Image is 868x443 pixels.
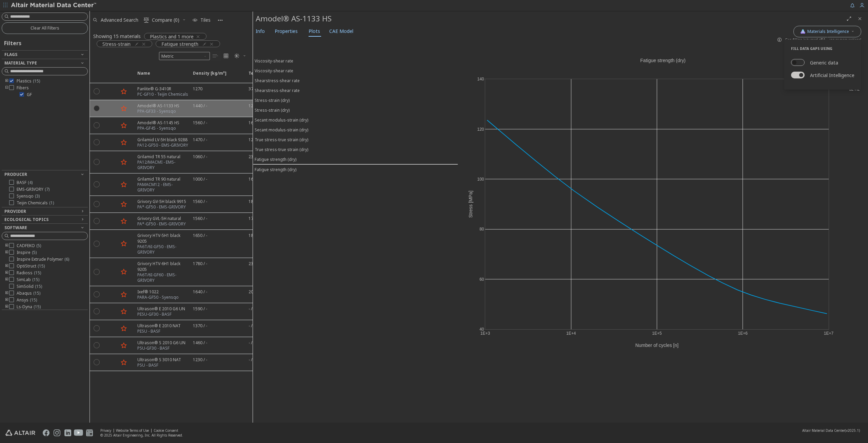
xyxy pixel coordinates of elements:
button: AI CopilotMaterials Intelligence [793,26,861,37]
div: PC-GF10 - Teijin Chemicals [137,92,188,97]
i: toogle group [4,304,9,310]
div: Viscosity-shear rate [255,58,293,64]
button: Turn it on to fill in missing data and make more CAE cards available! [774,34,785,45]
i: toogle group [4,297,9,303]
button: Favorite [118,266,129,277]
span: Plastics [17,78,40,84]
button: Viscosity-shear rate [253,56,458,66]
span: Expand [103,70,118,82]
i:  [213,53,218,59]
div: Ultrason® E 2010 NAT [137,323,181,329]
div: Fatigue strength (dry) [255,167,296,172]
div: 1230 / - [193,357,207,363]
span: ( 6 ) [64,256,69,262]
span: Altair Material Data Center [802,428,845,433]
div: 1590 / - [193,306,207,312]
button: Producer [2,170,88,179]
div: Unit System [159,52,210,60]
span: ( 15 ) [35,283,42,289]
span: Syensqo [17,193,40,199]
button: Provider [2,207,88,216]
span: Clear All Filters [31,25,59,31]
i: toogle group [4,78,9,84]
div: Ultrason® S 2010 G6 UN [137,340,185,346]
span: ( 15 ) [32,277,39,282]
div: PA6T/6I-GF60 - EMS-GRIVORY [137,272,189,283]
span: Abaqus [17,291,40,296]
button: Favorite [118,103,129,114]
label: Generic data [810,58,838,68]
span: Favorite [118,70,133,82]
span: Plots [309,26,320,37]
button: Favorite [118,238,129,249]
span: ( 15 ) [33,290,40,296]
i: toogle group [4,291,9,296]
div: Grilamid TR 55 natural [137,154,189,160]
div: 1560 / - [193,199,207,204]
span: Radioss [17,270,41,276]
button: Software [2,224,88,232]
div: Ultrason® S 3010 NAT [137,357,181,363]
div: PESU-GF30 - BASF [137,312,185,317]
img: Altair Material Data Center [11,2,97,9]
button: Favorite [118,323,129,334]
button: Table View [210,51,221,61]
span: ( 5 ) [32,250,37,255]
button: Tile View [221,51,232,61]
span: Name [133,70,189,82]
span: Tensile modulus [MPa] [249,70,297,82]
span: Ecological Topics [4,217,48,222]
div: 1000 / - [193,176,207,182]
div: Ixef® 1022 [137,289,179,295]
button: Favorite [118,357,129,368]
div: 16000 / - [249,120,265,126]
div: PPA-GF33 - Syensqo [137,109,179,114]
div: 1780 / - [193,261,207,266]
span: Material Type [4,60,37,66]
i:  [144,17,149,23]
button: Close [854,13,865,24]
span: SimLab [17,277,39,282]
div: PSU - BASF [137,363,181,368]
span: Stress-strain [102,41,131,47]
div: PA*-GF50 - EMS-GRIVORY [137,204,186,210]
div: Filters [2,34,25,50]
div: 3700 [249,86,258,92]
a: Cookie Consent [154,428,178,433]
span: Ansys [17,297,37,303]
span: ( 15 ) [30,297,37,303]
span: Producer [4,171,27,177]
div: PA12/MACMI - EMS-GRIVORY [137,160,189,170]
div: 1640 / - [193,289,207,295]
div: 1440 / - [193,103,207,109]
div: 18000 / 17500 [249,233,276,238]
button: Flags [2,51,88,59]
div: 1370 / - [193,323,207,329]
span: CADFEKO [17,243,41,248]
button: Favorite [118,179,129,190]
span: ( 15 ) [34,304,41,310]
span: Gap filling is turned off for one or more options! [785,37,861,42]
i: toogle group [4,243,9,248]
span: GF [27,92,32,97]
div: Fatigue strength (dry) [255,156,296,162]
div: PARA-GF50 - Syensqo [137,295,179,300]
button: True stress-true strain (dry) [253,135,458,145]
div: 2300 / 2200 [249,154,271,160]
div: © 2025 Altair Engineering, Inc. All Rights Reserved. [100,433,183,438]
span: Density [kg/m³] [193,70,226,82]
span: Inspire [17,250,37,255]
button: Secant modulus-strain (dry) [253,115,458,125]
div: Grivory GVL-5H natural [137,216,186,221]
div: Grivory HTV-5H1 black 9205 [137,233,189,244]
div: Shearstress-shear rate [255,88,300,93]
span: ( 7 ) [45,186,50,192]
div: Stress-strain (dry) [255,107,290,113]
span: Teijin Chemicals [17,200,54,206]
i:  [223,53,229,59]
span: Inspire Extrude Polymer [17,257,69,262]
div: Amodel® AS-1133 HS [256,13,844,24]
div: Shearstress-shear rate [255,78,300,84]
button: Shearstress-shear rate [253,76,458,86]
div: 23000 / 22500 [249,261,276,266]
